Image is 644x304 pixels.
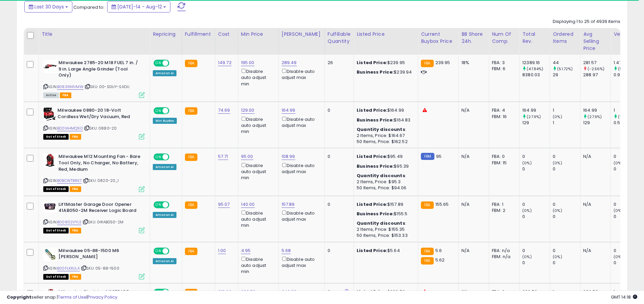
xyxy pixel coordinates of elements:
[153,31,179,38] div: Repricing
[7,294,117,301] div: seller snap | |
[357,107,413,113] div: $164.99
[522,31,547,45] div: Total Rev.
[43,154,145,191] div: ASIN:
[357,117,413,123] div: $164.83
[282,67,319,81] div: Disable auto adjust max
[282,209,319,222] div: Disable auto adjust max
[168,60,179,66] span: OFF
[357,220,405,226] b: Quantity discounts
[357,163,413,169] div: $95.39
[357,153,387,160] b: Listed Price:
[42,31,147,38] div: Title
[218,107,230,114] a: 74.69
[60,92,71,98] span: FBA
[73,4,104,10] span: Compared to:
[58,294,87,300] a: Terms of Use
[83,178,119,183] span: | SKU: 0820-20_1
[357,117,394,123] b: Business Price:
[357,31,415,38] div: Listed Price
[218,201,230,208] a: 95.07
[70,274,81,280] span: FBA
[522,214,550,220] div: 0
[168,154,179,160] span: OFF
[421,153,434,160] small: FBM
[522,154,550,160] div: 0
[70,134,81,140] span: FBA
[70,228,81,233] span: FBA
[421,31,456,45] div: Current Buybox Price
[357,247,387,254] b: Listed Price:
[436,153,442,160] span: 95
[328,248,349,254] div: 0
[185,248,197,255] small: FBA
[614,107,641,113] div: 1
[241,153,253,160] a: 95.00
[614,208,623,213] small: (0%)
[522,254,532,259] small: (0%)
[583,154,605,160] div: N/A
[553,19,620,25] div: Displaying 1 to 25 of 4939 items
[218,153,228,160] a: 57.71
[241,209,273,229] div: Disable auto adjust min
[185,31,212,38] div: Fulfillment
[461,31,486,45] div: BB Share 24h.
[492,31,517,45] div: Num of Comp.
[553,107,580,113] div: 1
[492,154,514,160] div: FBA: 0
[282,153,295,160] a: 108.99
[357,59,387,66] b: Listed Price:
[153,70,176,76] div: Amazon AI
[553,160,562,166] small: (0%)
[117,3,162,10] span: [DATE]-14 - Aug-12
[328,154,349,160] div: 0
[154,60,163,66] span: ON
[588,66,604,72] small: (-2.56%)
[82,219,123,225] span: | SKU: 041AB050-2M
[461,201,484,208] div: N/A
[282,115,319,129] div: Disable auto adjust max
[43,201,145,233] div: ASIN:
[84,126,117,131] span: | SKU: 0880-20
[282,255,319,269] div: Disable auto adjust max
[614,248,641,254] div: 0
[614,120,641,126] div: 0.5
[461,248,484,254] div: N/A
[88,294,117,300] a: Privacy Policy
[218,247,226,254] a: 1.00
[435,247,442,254] span: 5.6
[43,60,57,73] img: 31V7je14OmL._SL40_.jpg
[522,72,550,78] div: 8380.03
[583,248,605,254] div: N/A
[492,201,514,208] div: FBA: 1
[583,107,611,113] div: 164.99
[357,173,413,179] div: :
[357,60,413,66] div: $239.95
[43,92,59,98] span: All listings currently available for purchase on Amazon
[553,72,580,78] div: 29
[328,107,349,113] div: 0
[357,211,413,217] div: $155.5
[43,248,145,279] div: ASIN:
[168,202,179,208] span: OFF
[57,178,82,184] a: B0BCWT8RK7
[357,69,413,75] div: $239.94
[614,201,641,208] div: 0
[492,160,514,166] div: FBM: 15
[553,166,580,172] div: 0
[241,31,276,38] div: Min Price
[7,294,31,300] strong: Copyright
[81,266,119,271] span: | SKU: 05-88-1500
[282,31,322,38] div: [PERSON_NAME]
[357,179,413,185] div: 2 Items, Price: $95.3
[58,60,141,80] b: Milwaukee 2785-20 M18 FUEL 7 in. / 9 in. Large Angle Grinder (Tool Only)
[522,107,550,113] div: 164.99
[43,107,56,121] img: 41A9rX1B4bL._SL40_.jpg
[557,66,573,72] small: (51.72%)
[282,107,295,114] a: 164.99
[57,266,80,271] a: B00FLKXULA
[553,60,580,66] div: 44
[583,60,611,66] div: 281.57
[58,154,141,174] b: Milwaukee M12 Mounting Fan - Bare Tool Only, No Charger, No Battery, Red, Medium
[218,31,235,38] div: Cost
[24,1,72,12] button: Last 30 Days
